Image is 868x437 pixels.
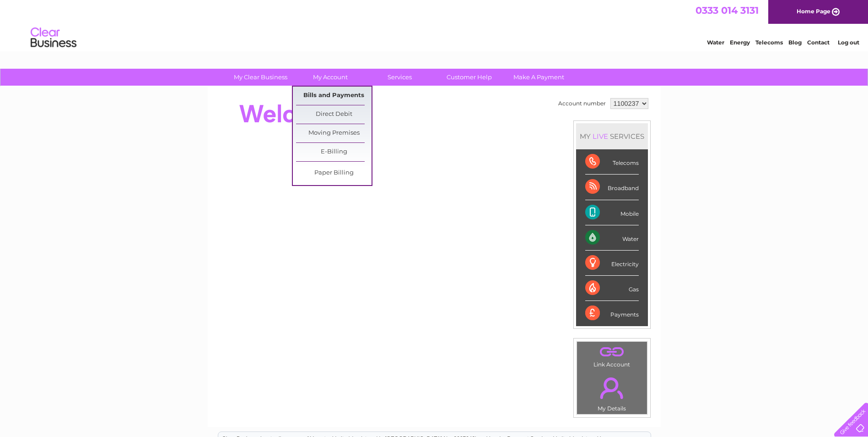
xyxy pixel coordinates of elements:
[296,87,372,105] a: Bills and Payments
[585,251,639,276] div: Electricity
[30,24,77,52] img: logo.png
[707,39,724,46] a: Water
[788,39,802,46] a: Blog
[362,69,437,86] a: Services
[576,123,648,149] div: MY SERVICES
[431,69,507,86] a: Customer Help
[585,175,639,200] div: Broadband
[577,341,647,370] td: Link Account
[579,344,645,360] a: .
[585,225,639,251] div: Water
[838,39,859,46] a: Log out
[223,69,298,86] a: My Clear Business
[585,149,639,175] div: Telecoms
[695,5,759,16] a: 0333 014 3131
[755,39,783,46] a: Telecoms
[296,143,372,161] a: E-Billing
[579,372,645,404] a: .
[292,69,368,86] a: My Account
[296,105,372,124] a: Direct Debit
[296,164,372,182] a: Paper Billing
[501,69,577,86] a: Make A Payment
[556,96,608,111] td: Account number
[807,39,830,46] a: Contact
[577,370,647,415] td: My Details
[591,132,610,141] div: LIVE
[585,276,639,301] div: Gas
[585,301,639,326] div: Payments
[585,200,639,225] div: Mobile
[730,39,750,46] a: Energy
[296,124,372,142] a: Moving Premises
[218,5,651,44] div: Clear Business is a trading name of Verastar Limited (registered in [GEOGRAPHIC_DATA] No. 3667643...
